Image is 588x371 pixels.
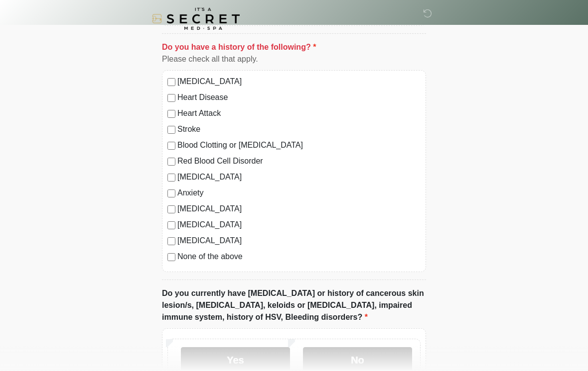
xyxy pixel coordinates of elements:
input: Heart Attack [167,110,175,118]
input: [MEDICAL_DATA] [167,78,175,86]
input: [MEDICAL_DATA] [167,237,175,245]
input: [MEDICAL_DATA] [167,174,175,182]
label: [MEDICAL_DATA] [177,219,421,231]
label: Do you currently have [MEDICAL_DATA] or history of cancerous skin lesion/s, [MEDICAL_DATA], keloi... [162,287,426,323]
label: Blood Clotting or [MEDICAL_DATA] [177,139,421,151]
label: Red Blood Cell Disorder [177,155,421,167]
label: Anxiety [177,187,421,199]
label: Heart Attack [177,107,421,119]
input: [MEDICAL_DATA] [167,205,175,213]
input: Red Blood Cell Disorder [167,158,175,166]
label: None of the above [177,251,421,263]
label: Do you have a history of the following? [162,41,316,53]
label: [MEDICAL_DATA] [177,171,421,183]
label: [MEDICAL_DATA] [177,235,421,247]
input: None of the above [167,253,175,261]
input: Heart Disease [167,94,175,102]
label: [MEDICAL_DATA] [177,76,421,88]
label: [MEDICAL_DATA] [177,203,421,215]
input: Blood Clotting or [MEDICAL_DATA] [167,142,175,150]
div: Please check all that apply. [162,53,426,65]
label: Heart Disease [177,92,421,103]
input: Stroke [167,126,175,134]
img: It's A Secret Med Spa Logo [152,7,240,30]
input: [MEDICAL_DATA] [167,221,175,229]
input: Anxiety [167,189,175,197]
label: Stroke [177,123,421,135]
